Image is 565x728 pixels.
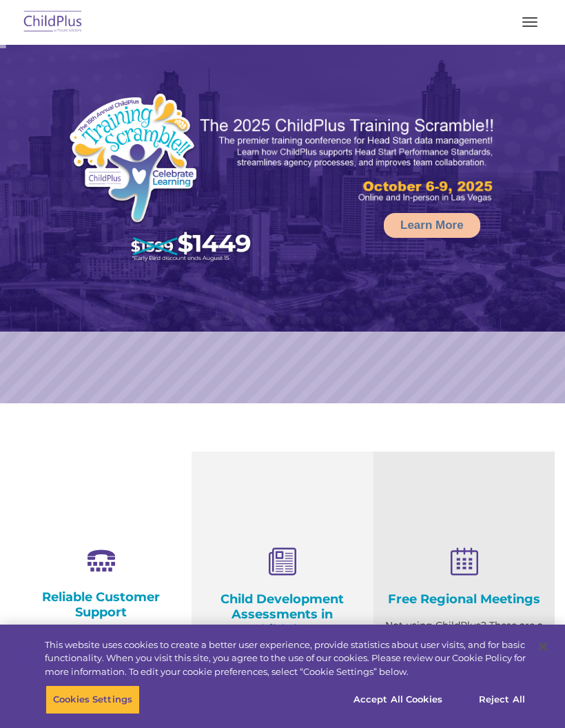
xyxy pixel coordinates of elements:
[21,589,181,620] h4: Reliable Customer Support
[45,685,140,714] button: Cookies Settings
[384,591,544,607] h4: Free Regional Meetings
[346,685,450,714] button: Accept All Cookies
[21,6,85,39] img: ChildPlus by Procare Solutions
[528,631,558,662] button: Close
[384,213,480,238] a: Learn More
[45,638,526,679] div: This website uses cookies to create a better user experience, provide statistics about user visit...
[459,685,545,714] button: Reject All
[384,617,544,703] p: Not using ChildPlus? These are a great opportunity to network and learn from ChildPlus users. Fin...
[202,591,362,637] h4: Child Development Assessments in ChildPlus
